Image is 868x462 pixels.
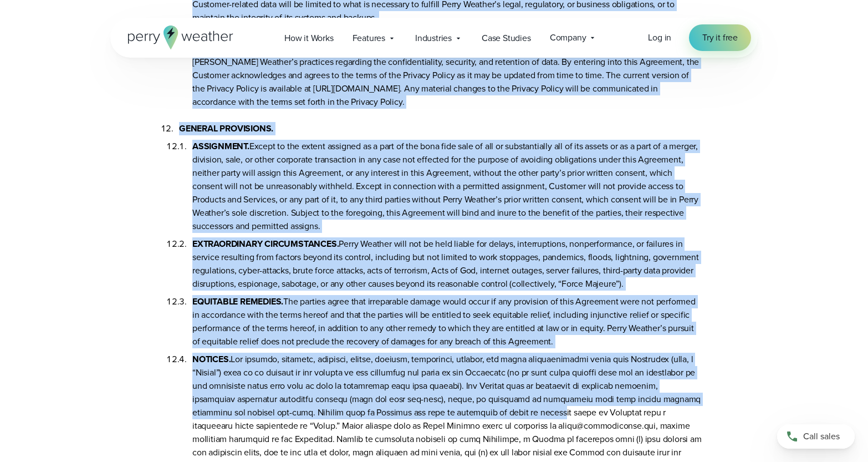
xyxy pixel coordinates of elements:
[192,24,702,109] li: Perry Weather’s collection, use, retention, and protection of data, including any Customer-relate...
[803,430,840,443] span: Call sales
[192,135,702,233] li: Except to the extent assigned as a part of the bona fide sale of all or substantially all of its ...
[472,27,540,49] a: Case Studies
[275,27,343,49] a: How it Works
[179,122,273,135] b: GENERAL PROVISIONS.
[648,31,671,44] a: Log in
[192,291,702,348] li: The parties agree that irreparable damage would occur if any provision of this Agreement were not...
[192,140,249,153] b: ASSIGNMENT.
[192,233,702,291] li: Perry Weather will not be held liable for delays, interruptions, nonperformance, or failures in s...
[192,353,231,365] b: NOTICES.
[192,295,283,308] b: EQUITABLE REMEDIES.
[777,424,855,449] a: Call sales
[702,31,738,44] span: Try it free
[482,32,531,45] span: Case Studies
[284,32,334,45] span: How it Works
[415,32,452,45] span: Industries
[689,24,751,51] a: Try it free
[192,237,339,250] b: EXTRAORDINARY CIRCUMSTANCES.
[550,31,586,44] span: Company
[353,32,385,45] span: Features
